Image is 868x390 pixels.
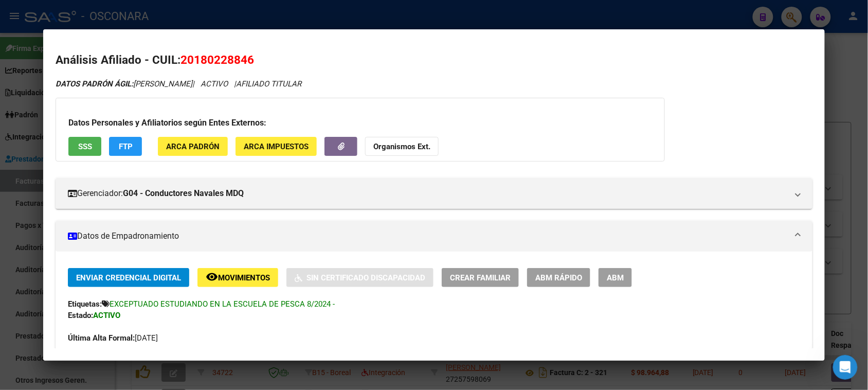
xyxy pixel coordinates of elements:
[236,79,301,88] span: AFILIADO TITULAR
[56,51,812,69] h2: Análisis Afiliado - CUIL:
[450,273,511,282] span: Crear Familiar
[32,311,41,320] button: Selector de gif
[119,142,133,151] span: FTP
[56,79,133,88] strong: DATOS PADRÓN ÁGIL:
[8,219,197,260] div: Florencia dice…
[599,268,632,287] button: ABM
[109,137,142,156] button: FTP
[176,307,193,324] button: Enviar un mensaje…
[102,161,189,171] div: ya hice click y doble clik
[9,290,197,307] textarea: Escribe un mensaje...
[161,6,180,26] button: Inicio
[78,142,92,151] span: SSS
[49,311,57,320] button: Adjuntar un archivo
[8,83,197,124] div: Flavia dice…
[110,299,335,309] span: EXCEPTUADO ESTUDIANDO EN LA ESCUELA DE PESCA 8/2024 -
[123,187,244,200] strong: G04 - Conductores Navales MDQ
[68,268,189,287] button: Enviar Credencial Digital
[68,137,101,156] button: SSS
[56,79,192,88] span: [PERSON_NAME]
[218,273,270,282] span: Movimientos
[96,260,197,282] div: .Nada mas, mil gracias!
[93,311,120,320] strong: ACTIVO
[104,266,189,276] div: .Nada mas, mil gracias!
[8,260,197,291] div: Flavia dice…
[68,333,158,343] span: [DATE]
[833,355,858,380] iframe: Intercom live chat
[8,43,169,75] div: Le da la opcion clickeable de seleccionar el otro?
[68,230,787,242] mat-panel-title: Datos de Empadronamiento
[68,333,135,343] strong: Última Alta Formal:
[37,178,197,210] div: Lo encontre! me lo tapaba la conversacion jajaja
[527,268,590,287] button: ABM Rápido
[16,130,146,140] div: haga click en donde está el nombre
[50,12,158,28] p: El equipo también puede ayudar
[45,184,189,204] div: Lo encontre! me lo tapaba la conversacion jajaja
[68,299,102,309] strong: Etiquetas:
[45,90,189,110] div: No existe aca seleccionar otro, no tengo esa opcion
[286,268,433,287] button: Sin Certificado Discapacidad
[197,268,278,287] button: Movimientos
[16,311,24,320] button: Selector de emoji
[373,142,430,151] strong: Organismos Ext.
[8,124,197,155] div: Florencia dice…
[68,187,787,200] mat-panel-title: Gerenciador:
[365,137,439,156] button: Organismos Ext.
[56,221,812,252] mat-expansion-panel-header: Datos de Empadronamiento
[94,155,197,178] div: ya hice click y doble clik
[56,178,812,209] mat-expansion-panel-header: Gerenciador:G04 - Conductores Navales MDQ
[206,271,218,283] mat-icon: remove_red_eye
[8,43,197,83] div: Florencia dice…
[8,124,154,147] div: haga click en donde está el nombre
[16,49,160,69] div: Le da la opcion clickeable de seleccionar el otro?
[244,142,309,151] span: ARCA Impuestos
[180,53,254,66] span: 20180228846
[76,273,181,282] span: Enviar Credencial Digital
[442,268,519,287] button: Crear Familiar
[56,79,301,88] i: | ACTIVO |
[8,155,197,179] div: Flavia dice…
[535,273,582,282] span: ABM Rápido
[306,273,425,282] span: Sin Certificado Discapacidad
[68,311,93,320] strong: Estado:
[8,178,197,219] div: Flavia dice…
[16,225,160,245] div: Perfecto [PERSON_NAME], la puedo asistir con algo mas?
[37,83,197,116] div: No existe aca seleccionar otro, no tengo esa opcion
[166,142,220,151] span: ARCA Padrón
[8,219,169,252] div: Perfecto [PERSON_NAME], la puedo asistir con algo mas?
[7,6,26,26] button: go back
[236,137,317,156] button: ARCA Impuestos
[158,137,228,156] button: ARCA Padrón
[180,6,199,25] div: Cerrar
[607,273,624,282] span: ABM
[68,117,652,129] h3: Datos Personales y Afiliatorios según Entes Externos:
[29,8,46,24] img: Profile image for Fin
[50,4,62,12] h1: Fin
